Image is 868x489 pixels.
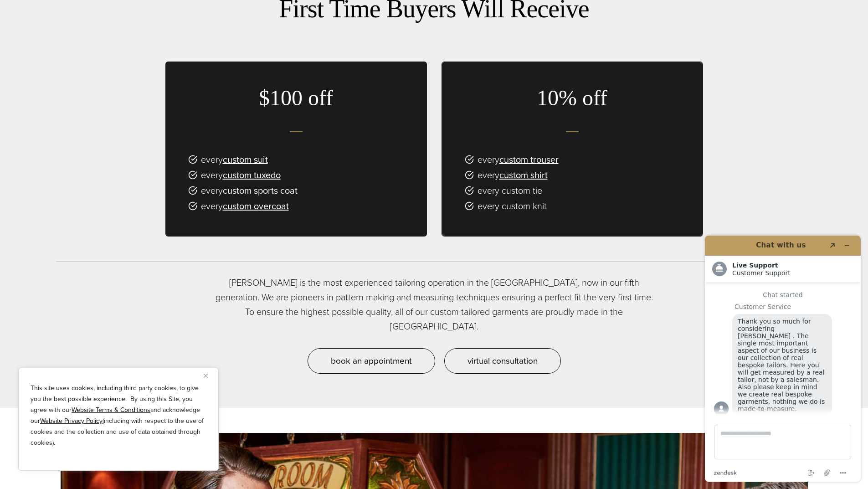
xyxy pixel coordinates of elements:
[204,374,208,378] img: Close
[211,275,657,334] p: [PERSON_NAME] is the most experienced tailoring operation in the [GEOGRAPHIC_DATA], now in our fi...
[698,228,868,489] iframe: Find more information here
[72,405,150,415] a: Website Terms & Conditions
[223,199,289,213] a: custom overcoat
[204,370,215,381] button: Close
[467,354,538,367] span: virtual consultation
[223,184,298,197] a: custom sports coat
[223,168,281,182] a: custom tuxedo
[308,348,435,374] a: book an appointment
[165,85,427,111] h3: $100 off
[478,168,548,182] span: every
[201,152,268,167] span: every
[499,153,559,166] a: custom trouser
[20,6,39,15] span: Chat
[478,183,542,198] span: every custom tie
[201,199,289,213] span: every
[478,199,547,213] span: every custom knit
[442,85,703,111] h3: 10% off
[444,348,561,374] a: virtual consultation
[31,383,206,448] p: This site uses cookies, including third party cookies, to give you the best possible experience. ...
[201,168,281,182] span: every
[331,354,412,367] span: book an appointment
[223,153,268,166] a: custom suit
[201,183,298,198] span: every
[478,152,559,167] span: every
[40,416,103,426] a: Website Privacy Policy
[499,168,548,182] a: custom shirt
